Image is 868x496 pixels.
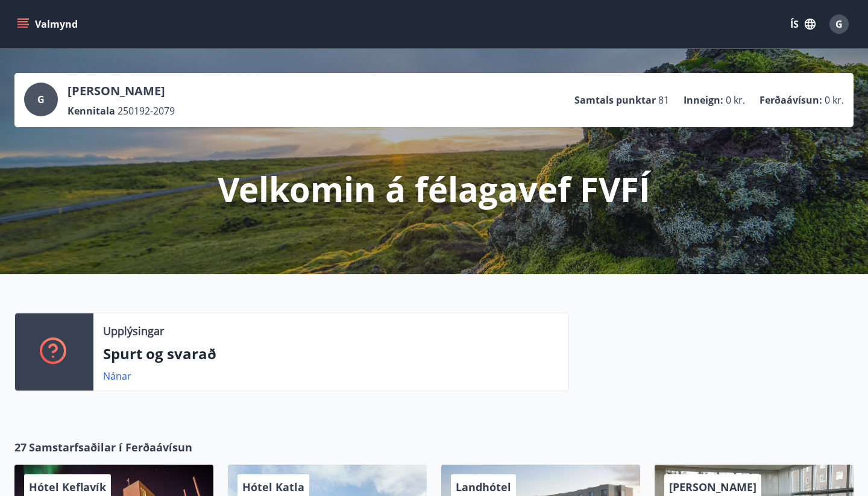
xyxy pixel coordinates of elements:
[835,17,843,31] span: G
[37,93,45,106] span: G
[118,104,175,118] span: 250192-2079
[218,166,650,212] p: Velkomin á félagavef FVFÍ
[68,83,175,99] p: [PERSON_NAME]
[103,344,559,364] p: Spurt og svarað
[14,13,83,35] button: menu
[29,439,192,455] span: Samstarfsaðilar í Ferðaávísun
[825,10,854,39] button: G
[726,93,745,107] span: 0 kr.
[103,369,131,383] a: Nánar
[242,480,304,494] span: Hótel Katla
[684,93,723,107] p: Inneign :
[658,93,669,107] span: 81
[14,439,27,455] span: 27
[825,93,844,107] span: 0 kr.
[574,93,656,107] p: Samtals punktar
[759,93,822,107] p: Ferðaávísun :
[103,323,164,339] p: Upplýsingar
[456,480,511,494] span: Landhótel
[669,480,756,494] span: [PERSON_NAME]
[29,480,106,494] span: Hótel Keflavík
[68,104,115,118] p: Kennitala
[784,13,822,35] button: ÍS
